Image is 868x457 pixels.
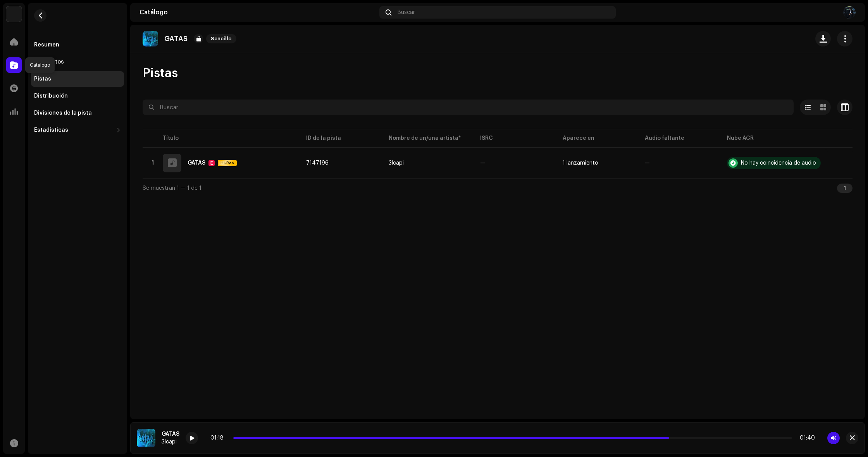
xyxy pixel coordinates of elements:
[34,42,59,48] div: Resumen
[34,59,64,65] div: Metadatos
[34,127,68,133] div: Estadísticas
[143,186,201,191] span: Se muestran 1 — 1 de 1
[31,105,124,121] re-m-nav-item: Divisiones de la pista
[480,160,485,166] div: —
[162,431,179,437] div: GATAS
[34,93,68,99] div: Distribución
[188,160,205,166] div: GATAS
[34,76,51,82] div: Pistas
[143,31,158,46] img: b29519a3-ff32-45b4-b0a6-bace344cfee5
[219,160,236,166] span: Hi-Res
[143,65,178,81] span: Pistas
[645,160,715,166] re-a-table-badge: —
[6,6,22,22] img: 297a105e-aa6c-4183-9ff4-27133c00f2e2
[306,160,329,166] span: 7147196
[843,6,856,19] img: e659d5ec-1653-4f22-a2a6-b03bb28f7fa1
[139,9,376,15] div: Catálogo
[795,435,815,441] div: 01:40
[31,122,124,138] re-m-nav-dropdown: Estadísticas
[398,9,415,15] span: Buscar
[31,54,124,70] re-m-nav-item: Metadatos
[31,71,124,87] re-m-nav-item: Pistas
[34,110,92,116] div: Divisiones de la pista
[563,160,598,166] div: 1 lanzamiento
[208,160,215,166] div: E
[741,160,816,166] div: No hay coincidencia de audio
[210,435,230,441] div: 01:18
[389,160,404,166] div: 3lcapi
[563,160,632,166] span: 1 lanzamiento
[137,429,155,447] img: b29519a3-ff32-45b4-b0a6-bace344cfee5
[389,160,468,166] span: 3lcapi
[837,184,852,193] div: 1
[206,34,236,43] span: Sencillo
[31,88,124,104] re-m-nav-item: Distribución
[162,439,179,445] div: 3lcapi
[164,35,188,43] p: GATAS
[143,100,794,115] input: Buscar
[31,37,124,53] re-m-nav-item: Resumen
